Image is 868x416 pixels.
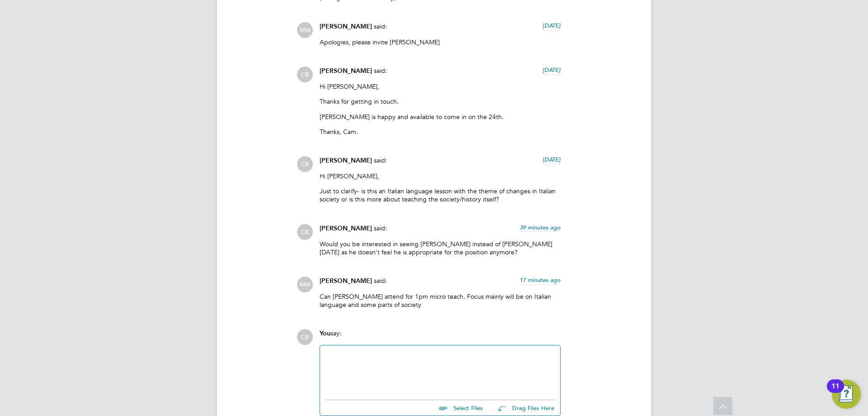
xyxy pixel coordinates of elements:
[374,67,387,75] span: said:
[320,277,372,285] span: [PERSON_NAME]
[320,172,561,180] p: Hi [PERSON_NAME],
[832,380,861,409] button: Open Resource Center, 11 new notifications
[297,156,313,172] span: CB
[320,38,561,46] p: Apologies, please invite [PERSON_NAME]
[320,329,561,345] div: say:
[297,277,313,292] span: MM
[320,240,561,256] p: Would you be interested in seeing [PERSON_NAME] instead of [PERSON_NAME] [DATE] as he doesn't fee...
[320,157,372,164] span: [PERSON_NAME]
[297,22,313,38] span: MM
[374,22,387,30] span: said:
[374,156,387,164] span: said:
[297,329,313,345] span: CB
[320,97,561,105] p: Thanks for getting in touch.
[831,386,840,398] div: 11
[297,67,313,82] span: CB
[320,67,372,75] span: [PERSON_NAME]
[297,224,313,240] span: CB
[320,82,561,91] p: Hi [PERSON_NAME],
[320,225,372,232] span: [PERSON_NAME]
[320,187,561,203] p: Just to clarify- is this an Italian language lesson with the theme of changes in Italian society ...
[374,277,387,285] span: said:
[374,224,387,232] span: said:
[320,292,561,309] p: Can [PERSON_NAME] attend for 1pm micro teach. Focus mainly will be on Italian language and some p...
[519,276,561,284] span: 17 minutes ago
[320,113,561,121] p: [PERSON_NAME] is happy and available to come in on the 24th.
[542,22,561,29] span: [DATE]
[542,156,561,163] span: [DATE]
[542,66,561,74] span: [DATE]
[320,330,330,337] span: You
[320,23,372,30] span: [PERSON_NAME]
[320,128,561,136] p: Thanks, Cam.
[519,224,561,231] span: 39 minutes ago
